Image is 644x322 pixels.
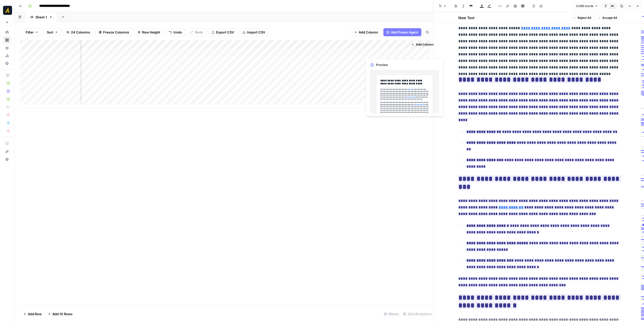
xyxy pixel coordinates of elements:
[195,30,203,35] span: Redo
[409,41,435,48] button: Add Column
[3,155,11,163] button: Help + Support
[134,28,164,36] button: Row Height
[602,16,617,20] span: Accept All
[44,28,61,36] button: Sort
[574,3,600,9] button: 3.088 words
[173,30,182,35] span: Undo
[3,4,11,17] button: Workspace: Marketers in Demand
[35,15,47,20] div: Sheet 1
[382,310,401,318] div: 6 Rows
[3,6,12,15] img: Marketers in Demand Logo
[3,148,11,155] div: What's new?
[208,28,237,36] button: Export CSV
[166,28,185,36] button: Undo
[359,30,378,35] span: Add Column
[576,4,593,8] span: 3.088 words
[187,28,206,36] button: Redo
[3,28,11,36] a: Home
[401,310,433,318] div: 24/24 Columns
[595,15,619,21] button: Accept All
[26,12,57,22] a: Sheet 1
[103,30,129,35] span: Freeze Columns
[3,147,11,155] button: What's new?
[391,30,418,35] span: Add Power Agent
[28,311,42,316] span: Add Row
[458,15,474,20] h2: New Text
[3,59,11,67] a: Settings
[351,28,381,36] button: Add Column
[142,30,160,35] span: Row Height
[95,28,132,36] button: Freeze Columns
[71,30,90,35] span: 24 Columns
[416,42,433,47] span: Add Column
[45,310,75,318] button: Add 10 Rows
[578,16,591,20] span: Reject All
[52,311,72,316] span: Add 10 Rows
[3,52,11,60] a: Usage
[3,139,11,147] a: AirOps Academy
[63,28,93,36] button: 24 Columns
[216,30,234,35] span: Export CSV
[20,310,45,318] button: Add Row
[571,15,593,21] button: Reject All
[3,36,11,44] a: Browse
[47,30,53,35] span: Sort
[26,30,34,35] span: Filter
[239,28,268,36] button: Import CSV
[22,28,42,36] button: Filter
[247,30,265,35] span: Import CSV
[383,28,421,36] button: Add Power Agent
[3,44,11,52] a: Your Data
